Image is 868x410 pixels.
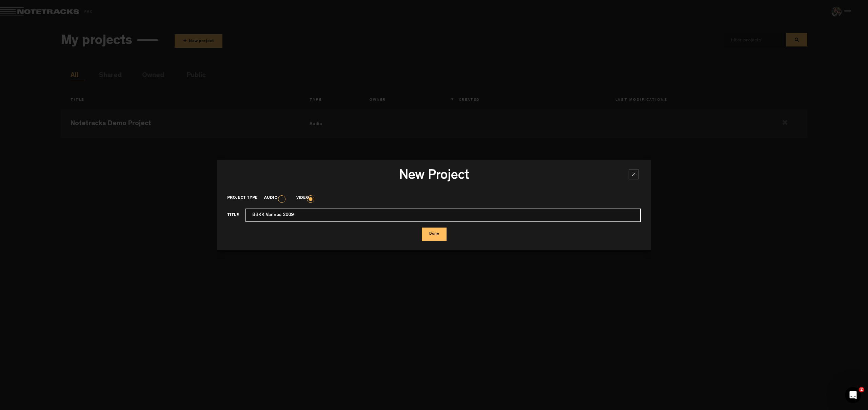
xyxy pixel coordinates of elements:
label: Audio [264,195,284,201]
iframe: Intercom live chat [845,387,861,403]
label: Title [227,213,245,220]
label: Project type [227,195,264,201]
span: 2 [859,387,864,392]
button: Done [422,228,447,241]
h3: New Project [227,169,641,186]
label: Video [296,195,316,201]
input: This field cannot contain only space(s) [245,209,641,222]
